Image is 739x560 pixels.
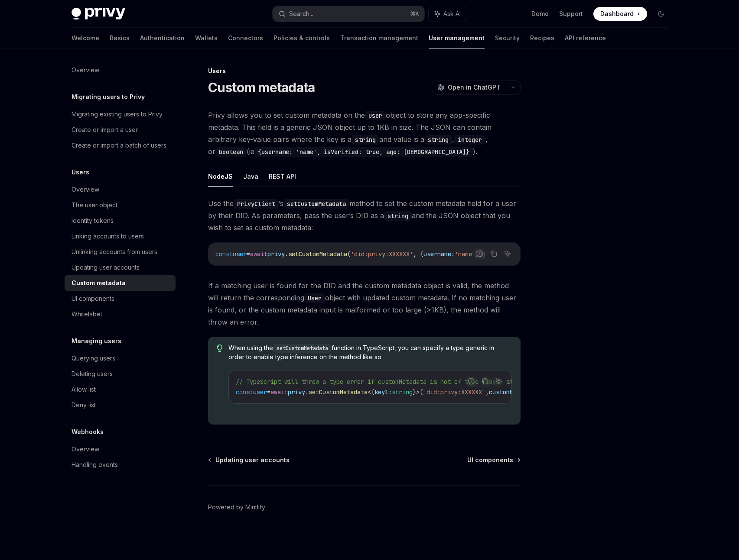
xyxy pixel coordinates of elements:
[502,248,513,259] button: Ask AI
[72,140,166,151] div: Create or import a batch of users
[423,388,485,396] span: 'did:privy:XXXXXX'
[285,250,288,258] span: .
[410,10,419,17] span: ⌘ K
[424,135,452,145] code: string
[208,197,521,234] span: Use the ’s method to set the custom metadata field for a user by their DID. As parameters, pass t...
[475,250,486,258] span: });
[654,7,668,21] button: Toggle dark mode
[72,336,121,346] h5: Managing users
[413,388,423,396] span: }>(
[65,366,176,382] a: Deleting users
[243,166,258,187] button: Java
[392,388,413,396] span: string
[72,65,99,75] div: Overview
[273,28,330,48] a: Policies & controls
[72,460,118,470] div: Handling events
[429,28,485,48] a: User management
[72,384,96,395] div: Allow list
[236,388,253,396] span: const
[273,344,332,353] code: setCustomMetadata
[72,184,99,195] div: Overview
[467,456,520,464] a: UI components
[72,216,114,226] div: Identity tokens
[110,28,130,48] a: Basics
[413,250,423,258] span: , {
[479,376,491,387] button: Copy the contents from the code block
[368,388,374,396] span: <{
[467,456,513,464] span: UI components
[530,28,554,48] a: Recipes
[65,213,176,229] a: Identity tokens
[65,457,176,473] a: Handling events
[65,441,176,457] a: Overview
[72,293,114,304] div: UI components
[65,260,176,275] a: Updating user accounts
[208,80,315,95] h1: Custom metadata
[388,388,392,396] span: :
[495,28,520,48] a: Security
[269,166,296,187] button: REST API
[72,200,117,210] div: The user object
[208,166,233,187] button: NodeJS
[72,262,140,273] div: Updating user accounts
[253,388,267,396] span: user
[140,28,185,48] a: Authentication
[65,244,176,260] a: Unlinking accounts from users
[72,92,145,102] h5: Migrating users to Privy
[250,250,267,258] span: await
[72,278,126,288] div: Custom metadata
[208,503,265,512] a: Powered by Mintlify
[215,147,247,157] code: boolean
[531,10,549,18] a: Demo
[72,309,102,319] div: Whitelabel
[65,306,176,322] a: Whitelabel
[267,388,270,396] span: =
[593,7,647,21] a: Dashboard
[443,10,461,18] span: Ask AI
[234,199,279,209] code: PrivyClient
[72,353,115,364] div: Querying users
[65,106,176,122] a: Migrating existing users to Privy
[448,83,501,92] span: Open in ChatGPT
[233,250,247,258] span: user
[208,109,521,158] span: Privy allows you to set custom metadata on the object to store any app-specific metadata. This fi...
[254,147,473,157] code: {username: 'name', isVerified: true, age: [DEMOGRAPHIC_DATA]}
[72,8,125,20] img: dark logo
[215,456,290,464] span: Updating user accounts
[228,344,511,361] span: When using the function in TypeScript, you can specify a type generic in order to enable type inf...
[351,250,413,258] span: 'did:privy:XXXXXX'
[455,250,475,258] span: 'name'
[65,197,176,213] a: The user object
[340,28,418,48] a: Transaction management
[283,199,349,209] code: setCustomMetadata
[432,80,506,95] button: Open in ChatGPT
[374,388,388,396] span: key1
[65,229,176,244] a: Linking accounts to users
[208,280,521,328] span: If a matching user is found for the DID and the custom metadata object is valid, the method will ...
[270,388,288,396] span: await
[65,397,176,413] a: Deny list
[65,62,176,78] a: Overview
[305,388,309,396] span: .
[565,28,606,48] a: API reference
[72,125,138,135] div: Create or import a user
[600,10,634,18] span: Dashboard
[217,344,223,352] svg: Tip
[72,400,96,410] div: Deny list
[474,248,485,259] button: Report incorrect code
[288,388,305,396] span: privy
[288,250,347,258] span: setCustomMetadata
[72,369,113,379] div: Deleting users
[72,231,144,241] div: Linking accounts to users
[466,376,477,387] button: Report incorrect code
[209,456,290,464] a: Updating user accounts
[485,388,489,396] span: ,
[215,250,233,258] span: const
[65,351,176,366] a: Querying users
[493,376,505,387] button: Ask AI
[72,247,157,257] div: Unlinking accounts from users
[228,28,263,48] a: Connectors
[559,10,583,18] a: Support
[65,275,176,291] a: Custom metadata
[236,378,531,386] span: // TypeScript will throw a type error if customMetadata is not of type {key1: string}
